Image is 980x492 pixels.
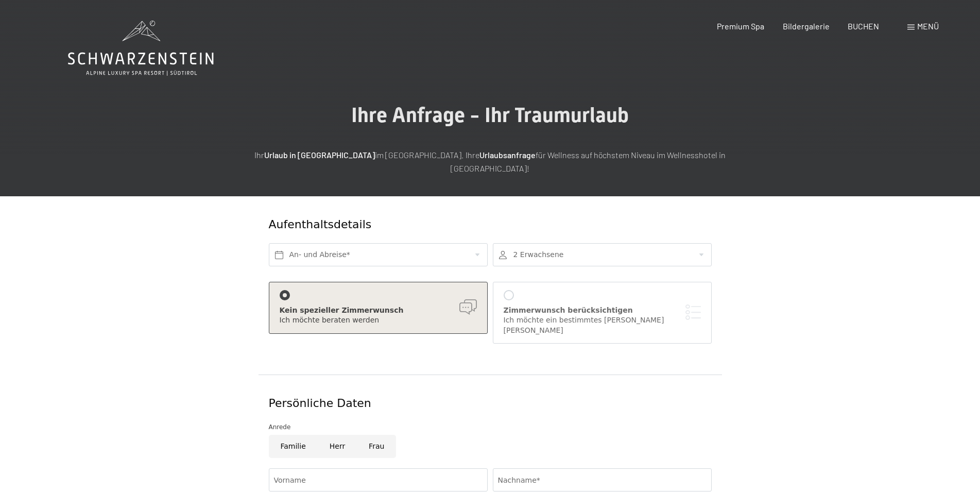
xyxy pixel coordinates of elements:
a: Premium Spa [717,21,764,31]
p: Ihr im [GEOGRAPHIC_DATA]. Ihre für Wellness auf höchstem Niveau im Wellnesshotel in [GEOGRAPHIC_D... [233,148,748,175]
span: Ihre Anfrage - Ihr Traumurlaub [351,103,629,127]
div: Kein spezieller Zimmerwunsch [280,306,477,316]
div: Anrede [269,422,712,432]
strong: Urlaubsanfrage [479,150,536,160]
div: Aufenthaltsdetails [269,217,637,233]
div: Ich möchte beraten werden [280,315,477,326]
strong: Urlaub in [GEOGRAPHIC_DATA] [264,150,375,160]
a: Bildergalerie [783,21,830,31]
a: BUCHEN [848,21,879,31]
div: Ich möchte ein bestimmtes [PERSON_NAME] [PERSON_NAME] [504,315,701,335]
span: Menü [917,21,939,31]
div: Persönliche Daten [269,396,712,412]
div: Zimmerwunsch berücksichtigen [504,306,701,316]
